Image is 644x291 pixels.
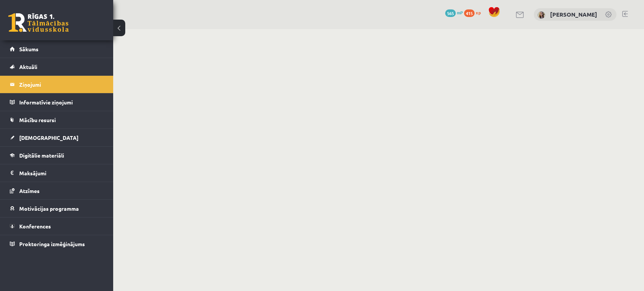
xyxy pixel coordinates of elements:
legend: Maksājumi [19,164,104,182]
a: 415 xp [464,9,484,15]
span: 565 [445,9,456,17]
a: Ziņojumi [10,76,104,93]
a: Atzīmes [10,182,104,199]
legend: Informatīvie ziņojumi [19,93,104,111]
a: Rīgas 1. Tālmācības vidusskola [8,13,69,32]
span: Motivācijas programma [19,205,79,212]
a: Konferences [10,217,104,235]
img: Marija Nicmane [538,11,545,19]
a: [PERSON_NAME] [550,11,597,18]
a: Informatīvie ziņojumi [10,93,104,111]
legend: Ziņojumi [19,76,104,93]
span: Konferences [19,223,51,230]
a: Digitālie materiāli [10,147,104,164]
span: Atzīmes [19,187,40,194]
span: xp [476,9,481,15]
span: Aktuāli [19,63,37,70]
span: Proktoringa izmēģinājums [19,240,85,247]
span: mP [457,9,463,15]
a: 565 mP [445,9,463,15]
span: Sākums [19,46,38,52]
span: 415 [464,9,475,17]
a: Motivācijas programma [10,200,104,217]
a: Proktoringa izmēģinājums [10,235,104,253]
span: Mācību resursi [19,116,56,123]
span: [DEMOGRAPHIC_DATA] [19,134,78,141]
a: [DEMOGRAPHIC_DATA] [10,129,104,146]
a: Mācību resursi [10,111,104,129]
span: Digitālie materiāli [19,152,64,159]
a: Maksājumi [10,164,104,182]
a: Sākums [10,40,104,58]
a: Aktuāli [10,58,104,75]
